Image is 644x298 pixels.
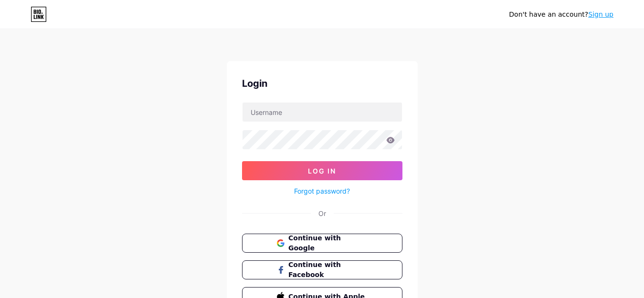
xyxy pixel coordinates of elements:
[242,76,402,91] div: Login
[243,103,402,122] input: Username
[308,167,336,175] span: Log In
[288,260,367,280] span: Continue with Facebook
[242,260,402,279] button: Continue with Facebook
[509,10,613,20] div: Don't have an account?
[242,234,402,253] button: Continue with Google
[288,233,367,253] span: Continue with Google
[318,208,326,218] div: Or
[588,10,613,18] a: Sign up
[294,186,350,196] a: Forgot password?
[242,161,402,180] button: Log In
